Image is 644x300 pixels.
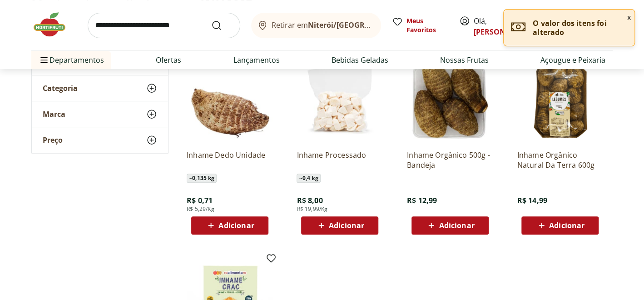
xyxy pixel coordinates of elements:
[251,13,381,38] button: Retirar emNiterói/[GEOGRAPHIC_DATA]
[474,15,514,37] span: Olá,
[521,216,599,235] button: Adicionar
[39,49,50,71] button: Menu
[32,101,168,127] button: Marca
[301,216,378,235] button: Adicionar
[392,16,448,35] a: Meus Favoritos
[297,195,322,205] span: R$ 8,00
[549,222,585,229] span: Adicionar
[31,11,77,38] img: Hortifruti
[407,56,493,143] img: Inhame Orgânico 500g - Bandeja
[624,10,634,25] button: Fechar notificação
[187,56,273,143] img: Inhame Dedo Unidade
[407,150,493,170] a: Inhame Orgânico 500g - Bandeja
[187,150,273,170] a: Inhame Dedo Unidade
[406,16,448,35] span: Meus Favoritos
[329,222,364,229] span: Adicionar
[156,55,181,65] a: Ofertas
[440,55,489,65] a: Nossas Frutas
[32,75,168,101] button: Categoria
[187,174,217,183] span: ~ 0,135 kg
[332,55,388,65] a: Bebidas Geladas
[211,20,233,31] button: Submit Search
[533,19,627,37] p: O valor dos itens foi alterado
[517,150,603,170] a: Inhame Orgânico Natural Da Terra 600g
[407,195,437,205] span: R$ 12,99
[88,13,240,38] input: search
[32,127,168,153] button: Preço
[297,174,320,183] span: ~ 0,4 kg
[187,205,214,213] span: R$ 5,29/Kg
[297,205,327,213] span: R$ 19,99/Kg
[43,110,65,119] span: Marca
[191,216,268,235] button: Adicionar
[218,222,254,229] span: Adicionar
[39,49,104,71] span: Departamentos
[540,55,605,65] a: Açougue e Peixaria
[233,55,279,65] a: Lançamentos
[439,222,474,229] span: Adicionar
[411,216,489,235] button: Adicionar
[297,56,383,143] img: Inhame Processado
[297,150,383,170] a: Inhame Processado
[43,135,63,145] span: Preço
[272,21,372,29] span: Retirar em
[43,84,78,93] span: Categoria
[308,20,411,30] b: Niterói/[GEOGRAPHIC_DATA]
[517,195,547,205] span: R$ 14,99
[187,195,213,205] span: R$ 0,71
[474,27,533,37] a: [PERSON_NAME]
[517,56,603,143] img: Inhame Orgânico Natural Da Terra 600g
